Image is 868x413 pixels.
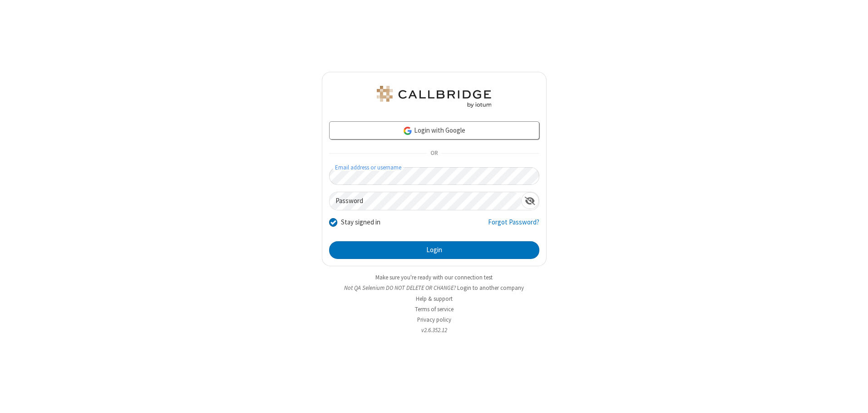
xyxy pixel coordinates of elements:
input: Password [330,192,521,210]
a: Make sure you're ready with our connection test [375,274,493,281]
a: Forgot Password? [488,217,539,234]
li: v2.6.352.12 [322,326,547,334]
a: Login with Google [329,121,539,139]
label: Stay signed in [341,217,380,228]
button: Login [329,241,539,259]
div: Show password [521,192,539,209]
input: Email address or username [329,167,539,185]
a: Help & support [416,295,453,303]
li: Not QA Selenium DO NOT DELETE OR CHANGE? [322,284,547,292]
span: OR [427,147,441,160]
img: QA Selenium DO NOT DELETE OR CHANGE [375,86,493,108]
button: Login to another company [457,284,524,292]
a: Terms of service [415,305,454,313]
img: google-icon.png [403,126,413,136]
a: Privacy policy [417,316,451,323]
